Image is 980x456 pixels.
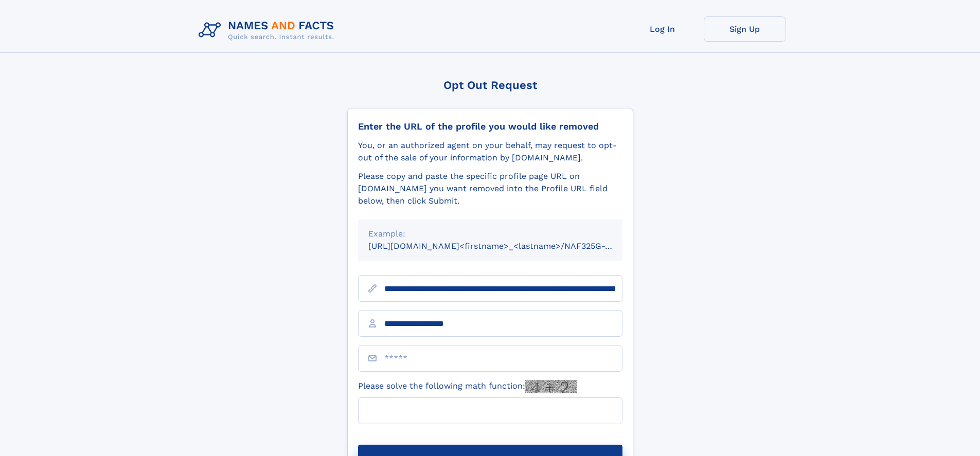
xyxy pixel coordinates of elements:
[368,228,612,240] div: Example:
[194,16,343,44] img: Logo Names and Facts
[358,121,622,132] div: Enter the URL of the profile you would like removed
[358,139,622,164] div: You, or an authorized agent on your behalf, may request to opt-out of the sale of your informatio...
[368,241,642,251] small: [URL][DOMAIN_NAME]<firstname>_<lastname>/NAF325G-xxxxxxxx
[358,380,577,393] label: Please solve the following math function:
[704,16,786,42] a: Sign Up
[358,170,622,207] div: Please copy and paste the specific profile page URL on [DOMAIN_NAME] you want removed into the Pr...
[621,16,704,42] a: Log In
[347,79,633,92] div: Opt Out Request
